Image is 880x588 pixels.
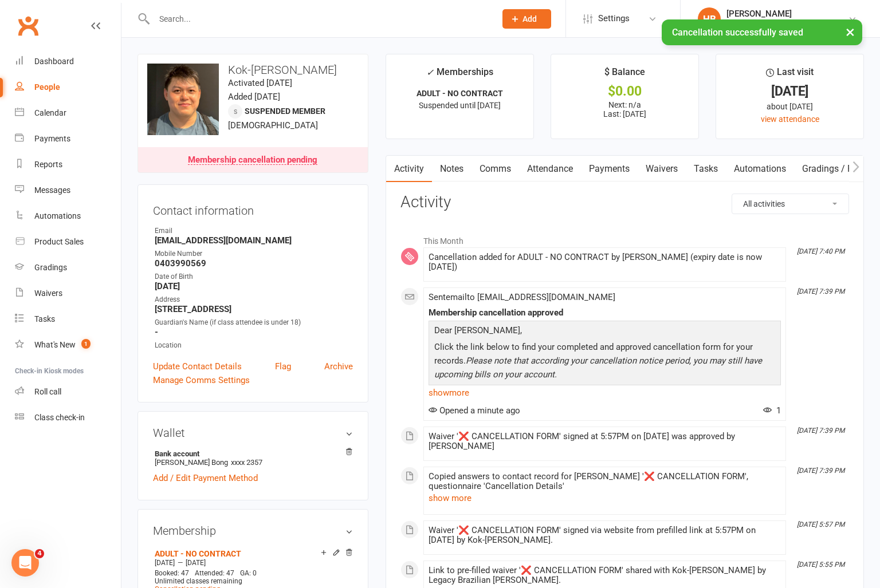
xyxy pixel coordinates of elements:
span: Unlimited classes remaining [155,577,242,585]
span: Add [522,14,537,23]
h3: Activity [400,194,849,211]
div: Product Sales [34,237,84,246]
div: Reports [34,160,62,169]
p: Click the link below to find your completed and approved cancellation form for your records. [431,340,778,384]
a: Add / Edit Payment Method [153,471,258,485]
span: Suspended member [245,106,325,116]
div: Messages [34,186,70,195]
span: [DATE] [186,559,206,567]
li: [PERSON_NAME] Bong [153,448,353,468]
a: Clubworx [14,11,42,40]
span: 1 [763,405,781,416]
span: GA: 0 [240,569,257,577]
a: Messages [15,177,121,203]
a: Calendar [15,100,121,126]
h3: Membership [153,524,353,537]
div: Waivers [34,289,62,298]
span: Sent email to [EMAIL_ADDRESS][DOMAIN_NAME] [429,292,615,302]
button: × [840,19,861,44]
div: Location [155,340,353,351]
a: Dashboard [15,49,121,74]
div: Last visit [766,65,814,85]
span: [DEMOGRAPHIC_DATA] [228,120,318,131]
a: show more [429,385,781,401]
a: Payments [15,126,121,152]
h3: Kok-[PERSON_NAME] [147,64,359,76]
h3: Contact information [153,200,353,217]
div: What's New [34,340,76,349]
a: ADULT - NO CONTRACT [155,549,241,558]
time: Activated [DATE] [228,78,292,88]
iframe: Intercom live chat [11,549,39,577]
a: Archive [324,360,353,373]
strong: [EMAIL_ADDRESS][DOMAIN_NAME] [155,235,353,246]
i: [DATE] 7:40 PM [797,247,844,255]
a: Manage Comms Settings [153,373,250,387]
span: Attended: 47 [195,569,234,577]
h3: Wallet [153,427,353,439]
i: [DATE] 7:39 PM [797,467,844,475]
a: Comms [472,156,519,182]
input: Search... [151,11,488,27]
a: view attendance [761,115,819,124]
div: about [DATE] [726,100,853,113]
div: Email [155,226,353,236]
div: Mobile Number [155,248,353,259]
a: Gradings [15,255,121,281]
li: This Month [400,229,849,247]
a: Payments [581,156,638,182]
a: Activity [386,156,432,182]
a: Automations [726,156,794,182]
span: xxxx 2357 [231,458,262,467]
button: show more [429,491,472,505]
div: Legacy Brazilian [PERSON_NAME] [726,19,848,29]
div: $ Balance [604,65,645,85]
div: — [152,558,353,567]
time: Added [DATE] [228,92,280,102]
span: Suspended until [DATE] [419,101,501,110]
div: HB [698,7,721,30]
div: Calendar [34,108,66,117]
a: Waivers [15,281,121,306]
strong: [DATE] [155,281,353,291]
a: Roll call [15,379,121,405]
div: $0.00 [561,85,688,97]
div: Roll call [34,387,61,396]
button: Add [502,9,551,29]
a: Tasks [15,306,121,332]
span: 1 [81,339,91,349]
a: Waivers [638,156,686,182]
div: Waiver '❌ CANCELLATION FORM' signed at 5:57PM on [DATE] was approved by [PERSON_NAME] [429,432,781,451]
img: image1733297526.png [147,64,219,135]
strong: ADULT - NO CONTRACT [417,89,503,98]
div: Membership cancellation approved [429,308,781,318]
span: Please note that according your cancellation notice period, you may still have upcoming bills on ... [434,356,762,380]
p: Dear [PERSON_NAME], [431,323,778,340]
div: Waiver '❌ CANCELLATION FORM' signed via website from prefilled link at 5:57PM on [DATE] by Kok-[P... [429,526,781,545]
div: Cancellation added for ADULT - NO CONTRACT by [PERSON_NAME] (expiry date is now [DATE]) [429,252,781,272]
a: Update Contact Details [153,360,242,373]
a: What's New1 [15,332,121,358]
strong: 0403990569 [155,258,353,269]
a: Attendance [519,156,581,182]
div: Gradings [34,263,67,272]
div: Link to pre-filled waiver '❌ CANCELLATION FORM' shared with Kok-[PERSON_NAME] by Legacy Brazilian... [429,566,781,585]
div: Payments [34,134,70,143]
a: People [15,74,121,100]
div: [DATE] [726,85,853,97]
a: Tasks [686,156,726,182]
div: Tasks [34,314,55,323]
i: [DATE] 7:39 PM [797,427,844,435]
strong: Bank account [155,449,347,458]
a: Notes [432,156,472,182]
div: [PERSON_NAME] [726,9,848,19]
div: Membership cancellation pending [188,156,317,165]
span: Opened a minute ago [429,405,520,416]
a: Automations [15,203,121,229]
a: Class kiosk mode [15,405,121,431]
a: Product Sales [15,229,121,255]
a: Flag [275,360,291,373]
i: [DATE] 5:55 PM [797,561,844,569]
strong: [STREET_ADDRESS] [155,304,353,314]
div: Copied answers to contact record for [PERSON_NAME] '❌ CANCELLATION FORM', questionnaire 'Cancella... [429,472,781,491]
